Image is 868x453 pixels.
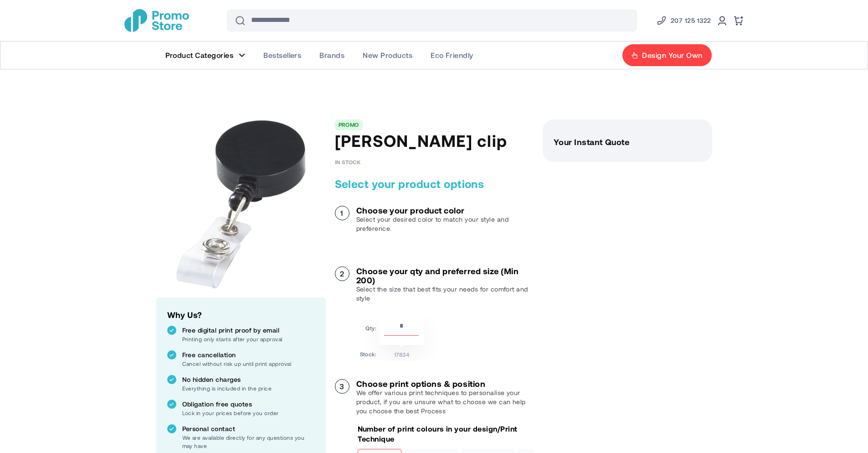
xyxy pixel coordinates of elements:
button: Search [229,10,251,31]
a: PROMO [339,121,359,128]
p: Number of print colours in your design/Print Technique [358,424,534,444]
span: Design Your Own [642,51,702,60]
span: Bestsellers [263,51,301,60]
h3: Choose your product color [356,206,534,215]
a: store logo [124,9,189,32]
p: Free cancellation [182,350,315,359]
div: Availability [335,159,361,165]
h3: Choose your qty and preferred size (Min 200) [356,266,534,285]
span: Product Categories [165,51,234,60]
p: We offer various print techniques to personalise your product, if you are unsure what to choose w... [356,388,534,416]
a: Brands [310,42,354,69]
span: 207 125 1322 [671,15,711,26]
p: Lock in your prices before you order [182,409,315,417]
p: Cancel without risk up until print approval [182,359,315,368]
a: Product Categories [156,42,255,69]
a: Phone [656,15,711,26]
span: In stock [335,159,361,165]
p: Select the size that best fits your needs for comfort and style [356,285,534,303]
span: Brands [319,51,344,60]
h1: [PERSON_NAME] clip [335,130,534,151]
p: Everything is included in the price [182,384,315,392]
img: main product photo [156,120,326,289]
img: Promotional Merchandise [124,9,189,32]
p: Free digital print proof by email [182,326,315,335]
td: 17834 [379,347,424,359]
h3: Your Instant Quote [554,137,701,146]
td: Stock: [360,347,377,359]
a: Bestsellers [254,42,310,69]
td: Qty: [360,313,377,345]
span: New Products [363,51,412,60]
span: Eco Friendly [431,51,473,60]
h2: Why Us? [167,308,315,321]
p: No hidden charges [182,375,315,384]
p: Personal contact [182,424,315,433]
a: New Products [354,42,421,69]
a: Eco Friendly [421,42,483,69]
a: Design Your Own [622,44,712,67]
p: Obligation free quotes [182,400,315,409]
p: Select your desired color to match your style and preference. [356,215,534,233]
p: We are available directly for any questions you may have [182,433,315,450]
p: Printing only starts after your approval [182,335,315,343]
h2: Select your product options [335,177,534,191]
h3: Choose print options & position [356,379,534,388]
